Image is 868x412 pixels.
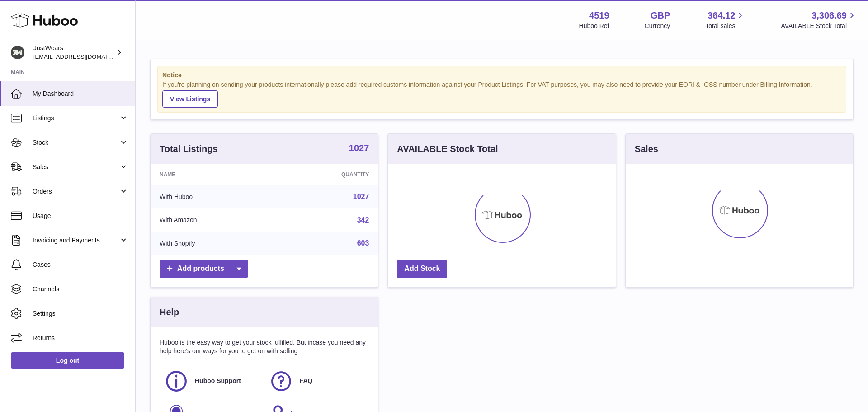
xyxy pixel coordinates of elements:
a: 342 [357,216,369,224]
p: Huboo is the easy way to get your stock fulfilled. But incase you need any help here's our ways f... [160,338,369,355]
span: Cases [33,260,128,269]
div: JustWears [33,44,115,61]
span: My Dashboard [33,90,128,98]
span: Settings [33,309,128,318]
span: AVAILABLE Stock Total [781,22,857,30]
strong: GBP [651,9,670,22]
span: Channels [33,285,128,294]
span: 3,306.69 [811,9,847,22]
a: Log out [11,352,124,369]
span: Sales [33,163,119,171]
td: With Shopify [151,232,275,255]
h3: Help [160,306,179,318]
a: 364.12 Total sales [705,9,745,30]
span: Listings [33,114,119,123]
img: internalAdmin-4519@internal.huboo.com [11,46,24,59]
a: 1027 [353,193,369,200]
span: Total sales [705,22,745,30]
div: Huboo Ref [579,22,609,30]
h3: Total Listings [160,143,218,155]
strong: 4519 [589,9,609,22]
a: Add products [160,260,248,278]
td: With Amazon [151,208,275,232]
span: Stock [33,138,119,147]
th: Quantity [275,164,378,185]
h3: AVAILABLE Stock Total [397,143,498,155]
span: Returns [33,334,128,342]
span: Invoicing and Payments [33,236,119,245]
h3: Sales [635,143,658,155]
span: Huboo Support [195,377,241,385]
a: 1027 [349,143,369,154]
span: 364.12 [708,9,735,22]
a: Add Stock [397,260,447,278]
a: FAQ [269,369,365,393]
span: [EMAIL_ADDRESS][DOMAIN_NAME] [33,53,133,60]
span: Usage [33,212,128,220]
strong: Notice [162,71,841,80]
div: If you're planning on sending your products internationally please add required customs informati... [162,81,841,108]
a: 3,306.69 AVAILABLE Stock Total [781,9,857,30]
span: Orders [33,187,119,196]
th: Name [151,164,275,185]
td: With Huboo [151,185,275,208]
a: Huboo Support [164,369,260,393]
span: FAQ [300,377,313,385]
a: View Listings [162,90,218,108]
strong: 1027 [349,143,369,152]
a: 603 [357,239,369,247]
div: Currency [645,22,670,30]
